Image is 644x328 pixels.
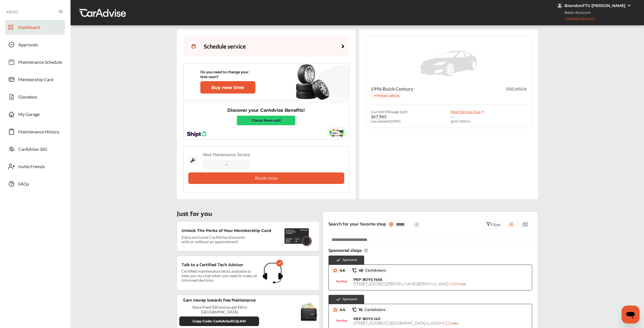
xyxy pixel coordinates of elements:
[5,55,65,69] a: Maintenance Schedule
[183,36,349,56] a: Schedule service
[337,268,345,273] span: 4.6
[6,10,18,14] span: MENU
[622,306,640,324] iframe: Button to launch messaging window
[227,107,305,113] p: Discover your CarAdvise Benefits!
[263,263,283,283] img: headphones.1b115f31.svg
[442,321,458,325] span: 3.22 miles
[328,295,364,304] div: Sponsored
[371,110,407,114] span: Current Mileage (est)
[18,164,45,171] span: Invite Friends
[450,281,466,286] span: 0.68 miles
[188,186,344,187] img: border-line.da1032d4.svg
[420,44,477,83] img: placeholder_car.5a1ece94.svg
[328,256,364,265] div: Sponsored
[352,268,357,273] img: caradvise_icon.5c74104a.svg
[316,65,349,99] img: subtract-bg.4effe859.svg
[301,302,317,321] img: black-wallet.e93b9b5d.svg
[18,24,40,32] span: Dashboard
[284,228,309,244] img: maintenance-card.27cfeff5.svg
[337,307,345,312] span: 4.4
[5,72,65,87] a: Membership Card
[188,41,246,52] div: Schedule service
[5,142,65,156] a: CarAdvise 360
[18,129,59,136] span: Maintenance History
[295,62,332,102] img: new-tire.a0c7fe23.svg
[506,86,527,91] p: Add vehicle
[182,263,243,268] p: Talk to a Certified Tech Advisor
[187,131,206,137] img: shipt-logo.630046a5.svg
[451,114,454,119] span: --
[179,316,259,326] button: Copy Code: CarAdvise5CQLKM
[5,20,65,35] a: Dashboard
[328,248,368,253] span: Sponsored shops
[182,270,258,282] p: Certified maintenance techs available to help you via chat when you need to make an informed deci...
[182,235,249,244] p: Enjoy exclusive CarAdvise discounts with or without an appointment!
[389,222,393,227] img: location_vector_orange.38f05af8.svg
[203,160,250,170] div: --
[18,42,38,49] span: Approvals
[336,258,341,263] img: check-icon.521c8815.svg
[371,114,387,119] span: 367,965
[326,127,348,138] img: shipt-vehicle.9ebed3c9.svg
[451,119,470,123] span: @ 367,000 mi
[336,297,341,302] img: check-icon.521c8815.svg
[18,77,53,84] span: Membership Card
[353,321,458,325] span: [STREET_ADDRESS] , [GEOGRAPHIC_DATA] , IL 60130 -
[353,277,382,282] span: PEP BOYS 1456
[5,37,65,52] a: Approvals
[491,222,501,227] span: Filter
[188,172,344,184] button: Book now
[556,16,595,23] span: Upgrade Account
[336,276,347,287] img: logo-pepboys.png
[371,119,401,123] span: Last updated [DATE]
[18,59,62,67] span: Maintenance Schedule
[328,222,386,227] p: Search for your favorite shop
[18,146,47,154] span: CarAdvise 360
[557,10,595,15] span: Basic Account
[301,235,312,246] img: badge.f18848ea.svg
[200,70,255,79] p: Do you need to change your tires soon?
[237,116,295,125] a: Check them out!
[556,2,563,9] img: jVpblrzwTbfkPYzPPzSLxeg0AAAAASUVORK5CYII=
[336,315,347,327] img: logo-pepboys.png
[5,159,65,174] a: Invite Friends
[5,107,65,122] a: My Garage
[5,124,65,139] a: Maintenance History
[333,268,337,273] img: star_icon.59ea9307.svg
[18,111,40,119] span: My Garage
[200,81,257,94] a: Buy new tires
[276,260,283,266] img: check-icon.521c8815.svg
[353,316,380,321] span: PEP BOYS 1411
[371,92,403,99] p: • Primary vehicle
[371,86,413,92] h4: 1996 Buick Century
[18,181,29,188] span: FAQs
[179,305,260,314] p: Give a friend $10 and you get $10 in [GEOGRAPHIC_DATA]
[333,307,337,312] img: star_icon.59ea9307.svg
[357,268,386,273] span: 45
[5,90,65,104] a: Glovebox
[5,177,65,191] a: FAQs
[200,81,255,94] button: Buy new tires
[363,268,386,272] span: CarAdvisors
[352,307,357,312] img: caradvise_icon.5c74104a.svg
[451,109,481,114] span: Next Service Due
[188,151,197,170] img: maintenance_logo
[362,308,385,312] span: CarAdvisors
[183,297,256,304] p: Earn money towards free Maintenance
[451,110,487,114] a: Next Service Due
[564,3,625,8] div: BrandonFTU [PERSON_NAME]
[627,3,631,8] img: WGsFRI8htEPBVLJbROoPRyZpYNWhNONpIPPETTm6eUC0GeLEiAAAAAElFTkSuQmCC
[18,94,37,101] span: Glovebox
[203,151,250,159] div: Next Maintenance Service
[353,281,466,286] span: [STREET_ADDRESS][PERSON_NAME] , BERWYN , IL 60402 -
[177,211,212,217] p: Just for you
[182,228,271,233] p: Unlock The Perks of Your Membership Card
[357,307,385,312] span: 10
